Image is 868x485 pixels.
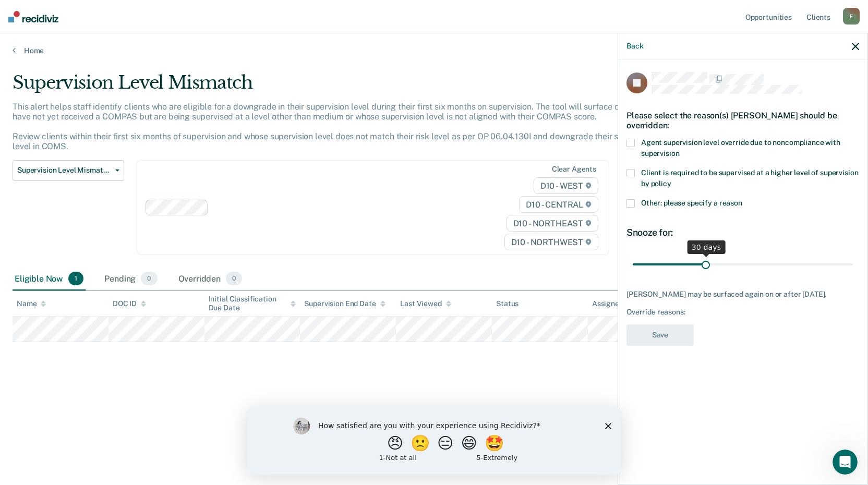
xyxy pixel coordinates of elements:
[247,407,621,475] iframe: Survey by Kim from Recidiviz
[8,11,58,22] img: Recidiviz
[626,324,694,346] button: Save
[641,168,858,188] span: Client is required to be supervised at a higher level of supervision by policy
[496,299,519,308] div: Status
[68,272,83,285] span: 1
[534,177,598,194] span: D10 - WEST
[13,72,664,102] div: Supervision Level Mismatch
[552,165,596,174] div: Clear agents
[141,272,157,285] span: 0
[102,268,159,290] div: Pending
[113,299,146,308] div: DOC ID
[17,299,46,308] div: Name
[504,234,598,250] span: D10 - NORTHWEST
[833,450,858,475] iframe: Intercom live chat
[176,268,245,290] div: Overridden
[519,196,598,213] span: D10 - CENTRAL
[13,268,86,290] div: Eligible Now
[17,166,111,175] span: Supervision Level Mismatch
[304,299,385,308] div: Supervision End Date
[626,42,643,51] button: Back
[626,102,859,139] div: Please select the reason(s) [PERSON_NAME] should be overridden:
[843,8,860,25] div: E
[13,46,855,55] a: Home
[626,308,859,317] div: Override reasons:
[400,299,451,308] div: Last Viewed
[626,227,859,238] div: Snooze for:
[507,215,598,232] span: D10 - NORTHEAST
[209,295,296,312] div: Initial Classification Due Date
[626,290,859,299] div: [PERSON_NAME] may be surfaced again on or after [DATE].
[688,240,726,254] div: 30 days
[13,102,657,152] p: This alert helps staff identify clients who are eligible for a downgrade in their supervision lev...
[641,199,742,207] span: Other: please specify a reason
[641,138,840,157] span: Agent supervision level override due to noncompliance with supervision
[592,299,641,308] div: Assigned to
[226,272,242,285] span: 0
